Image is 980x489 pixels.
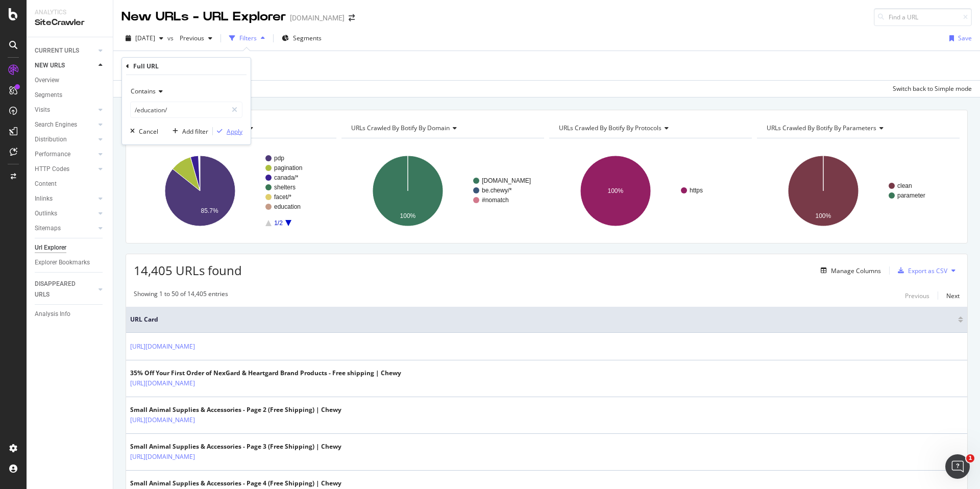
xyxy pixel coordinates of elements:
text: facet/* [274,193,291,201]
a: Inlinks [35,193,95,204]
button: Add filter [168,126,208,136]
text: 1/2 [274,219,283,227]
button: Manage Columns [817,264,881,277]
div: A chart. [549,146,750,235]
div: Visits [35,105,50,115]
button: [DATE] [121,30,167,46]
a: Overview [35,75,106,86]
span: URL Card [130,315,955,324]
text: parameter [897,192,925,199]
a: Analysis Info [35,309,106,320]
div: Apply [227,127,242,136]
text: 100% [400,212,416,219]
h4: URLs Crawled By Botify By protocols [557,120,743,136]
text: be.chewy/* [482,187,512,194]
div: Manage Columns [831,266,881,275]
a: Performance [35,149,95,160]
text: shelters [274,184,296,191]
text: 85.7% [201,207,218,214]
a: [URL][DOMAIN_NAME] [130,415,195,425]
a: Search Engines [35,119,95,130]
div: Add filter [182,127,208,136]
a: Explorer Bookmarks [35,257,106,268]
svg: A chart. [757,146,958,235]
div: New URLs - URL Explorer [121,8,286,26]
span: 2025 Aug. 23rd [135,34,155,42]
text: education [274,203,301,210]
div: Sitemaps [35,223,61,234]
h4: URLs Crawled By Botify By parameters [765,120,950,136]
div: Distribution [35,134,67,145]
button: Apply [213,126,242,136]
div: Segments [35,90,62,101]
div: HTTP Codes [35,164,69,175]
div: CURRENT URLS [35,45,79,56]
iframe: Intercom live chat [945,454,970,479]
span: 14,405 URLs found [134,262,242,279]
a: NEW URLS [35,60,95,71]
div: arrow-right-arrow-left [349,14,355,21]
button: Export as CSV [894,262,947,279]
button: Switch back to Simple mode [889,81,972,97]
text: canada/* [274,174,299,181]
input: Find a URL [874,8,972,26]
div: SiteCrawler [35,17,105,29]
text: [DOMAIN_NAME] [482,177,531,184]
a: DISAPPEARED URLS [35,279,95,300]
text: 100% [608,187,624,194]
div: Next [946,291,960,300]
div: Small Animal Supplies & Accessories - Page 3 (Free Shipping) | Chewy [130,442,341,451]
a: Visits [35,105,95,115]
text: clean [897,182,912,189]
text: https [690,187,703,194]
a: Segments [35,90,106,101]
a: Distribution [35,134,95,145]
div: [DOMAIN_NAME] [290,13,345,23]
text: pdp [274,155,284,162]
div: Export as CSV [908,266,947,275]
a: CURRENT URLS [35,45,95,56]
div: Filters [239,34,257,42]
svg: A chart. [134,146,334,235]
span: URLs Crawled By Botify By domain [351,124,450,132]
div: NEW URLS [35,60,65,71]
button: Previous [905,289,929,302]
div: DISAPPEARED URLS [35,279,86,300]
span: Contains [131,87,156,95]
div: Cancel [139,127,158,136]
button: Segments [278,30,326,46]
svg: A chart. [341,146,542,235]
h4: URLs Crawled By Botify By domain [349,120,535,136]
span: Previous [176,34,204,42]
div: Url Explorer [35,242,66,253]
a: [URL][DOMAIN_NAME] [130,452,195,462]
a: [URL][DOMAIN_NAME] [130,341,195,352]
span: URLs Crawled By Botify By protocols [559,124,661,132]
div: Performance [35,149,70,160]
div: Inlinks [35,193,53,204]
a: [URL][DOMAIN_NAME] [130,378,195,388]
div: Switch back to Simple mode [893,84,972,93]
div: Content [35,179,57,189]
span: 1 [966,454,974,462]
div: Full URL [133,62,159,70]
text: pagination [274,164,302,172]
button: Cancel [126,126,158,136]
a: HTTP Codes [35,164,95,175]
button: Save [945,30,972,46]
div: Search Engines [35,119,77,130]
div: Overview [35,75,59,86]
div: Save [958,34,972,42]
div: Previous [905,291,929,300]
div: Analytics [35,8,105,17]
button: Previous [176,30,216,46]
span: vs [167,34,176,42]
a: Content [35,179,106,189]
a: Url Explorer [35,242,106,253]
span: URLs Crawled By Botify By parameters [767,124,876,132]
span: Segments [293,34,322,42]
button: Filters [225,30,269,46]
